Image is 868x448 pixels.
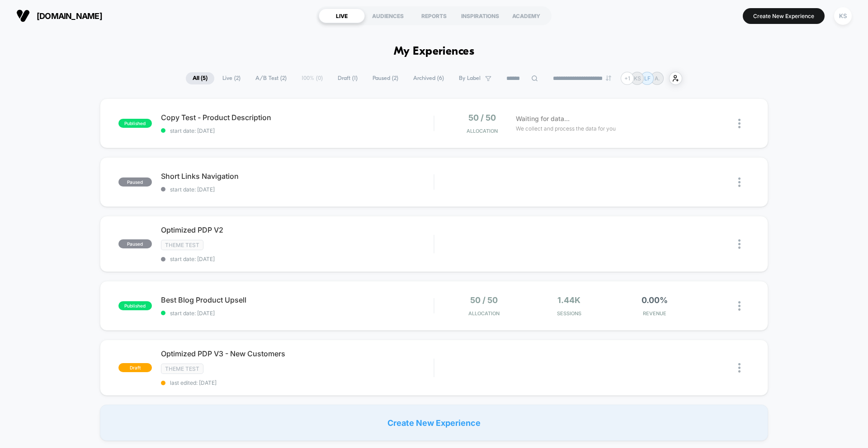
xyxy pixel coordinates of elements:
[161,349,434,358] span: Optimized PDP V3 - New Customers
[118,301,152,310] span: published
[161,295,434,304] span: Best Blog Product Upsell
[516,124,616,133] span: We collect and process the data for you
[738,177,741,187] img: close
[319,9,365,23] div: LIVE
[642,295,668,305] span: 0.00%
[621,72,634,85] div: + 1
[743,8,825,24] button: Create New Experience
[249,72,293,84] span: A/B Test ( 2 )
[186,72,214,84] span: All ( 5 )
[394,45,475,58] h1: My Experiences
[161,310,434,317] span: start date: [DATE]
[366,72,405,84] span: Paused ( 2 )
[606,75,611,81] img: end
[468,310,500,317] span: Allocation
[411,9,457,23] div: REPORTS
[37,11,102,21] span: [DOMAIN_NAME]
[14,9,105,23] button: [DOMAIN_NAME]
[161,127,434,134] span: start date: [DATE]
[161,256,434,262] span: start date: [DATE]
[738,239,741,249] img: close
[161,364,203,374] span: Theme Test
[161,379,434,386] span: last edited: [DATE]
[655,75,660,82] p: A.
[216,72,247,84] span: Live ( 2 )
[161,240,203,250] span: Theme Test
[470,295,498,305] span: 50 / 50
[100,405,768,441] div: Create New Experience
[614,310,695,317] span: REVENUE
[16,9,30,23] img: Visually logo
[634,75,641,82] p: KS
[834,7,852,25] div: KS
[503,9,549,23] div: ACADEMY
[738,119,741,128] img: close
[161,186,434,193] span: start date: [DATE]
[118,239,152,248] span: paused
[118,119,152,128] span: published
[161,225,434,234] span: Optimized PDP V2
[557,295,580,305] span: 1.44k
[161,113,434,122] span: Copy Test - Product Description
[516,114,570,124] span: Waiting for data...
[738,363,741,373] img: close
[644,75,651,82] p: LF
[831,7,854,25] button: KS
[738,301,741,311] img: close
[331,72,364,84] span: Draft ( 1 )
[161,172,434,181] span: Short Links Navigation
[529,310,610,317] span: Sessions
[118,363,152,372] span: draft
[459,75,481,82] span: By Label
[457,9,503,23] div: INSPIRATIONS
[468,113,496,122] span: 50 / 50
[118,177,152,187] span: paused
[406,72,451,84] span: Archived ( 6 )
[467,128,498,134] span: Allocation
[365,9,411,23] div: AUDIENCES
